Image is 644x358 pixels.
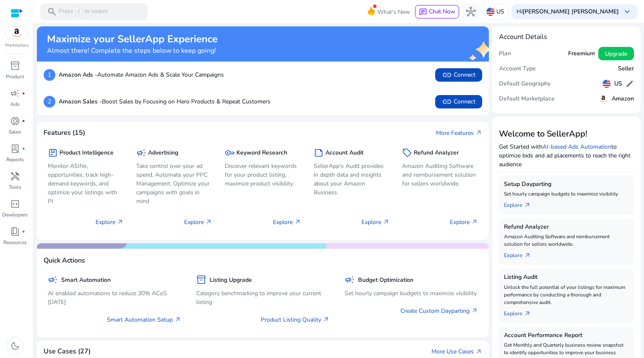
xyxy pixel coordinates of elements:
[471,219,478,225] span: arrow_outward
[471,307,478,314] span: arrow_outward
[60,149,114,157] h5: Product Intelligence
[196,275,206,285] span: inventory_2
[10,100,20,108] p: Ads
[345,289,478,298] p: Set hourly campaign budgets to maximize visibility
[10,227,20,237] span: book_4
[499,95,555,103] h5: Default Marketplace
[294,219,301,225] span: arrow_outward
[9,183,21,191] p: Tools
[61,277,111,284] h5: Smart Automation
[225,148,235,158] span: key
[415,5,459,18] button: chatChat Now
[504,248,538,260] a: Explorearrow_outward
[504,283,629,306] p: Unlock the full potential of your listings for maximum performance by conducting a thorough and c...
[400,306,478,315] a: Create Custom Dayparting
[442,70,452,80] span: link
[522,8,619,15] b: [PERSON_NAME] [PERSON_NAME]
[6,156,24,163] p: Reports
[499,50,511,57] h5: Plan
[59,7,108,16] p: Press to search
[517,9,619,15] p: Hi
[48,148,58,158] span: package
[475,348,482,355] span: arrow_outward
[431,347,482,356] a: More Use Casesarrow_outward
[136,148,146,158] span: campaign
[504,181,629,188] h5: Setup Dayparting
[626,80,634,88] span: edit
[59,98,102,106] b: Amazon Sales -
[6,73,24,80] p: Product
[614,80,622,88] h5: US
[402,162,478,188] p: Amazon Auditing Software and reimbursement solution for sellers worldwide.
[612,95,634,103] h5: Amazon
[442,70,475,80] span: Connect
[524,202,531,209] span: arrow_outward
[136,162,212,206] p: Take control over your ad spend, Automate your PPC Management, Optimize your campaigns with goals...
[436,129,482,137] a: More Featuresarrow_outward
[5,42,29,49] p: Marketplace
[435,95,482,108] button: linkConnect
[3,239,27,246] p: Resources
[59,97,270,106] p: Boost Sales by Focusing on Hero Products & Repeat Customers
[475,129,482,136] span: arrow_outward
[499,33,547,41] h4: Account Details
[504,190,629,198] p: Set hourly campaign budgets to maximize visibility
[9,128,21,136] p: Sales
[602,80,611,88] img: us.svg
[107,315,181,324] a: Smart Automation Setup
[5,26,28,39] img: amazon.svg
[543,143,611,151] a: AI-based Ads Automation
[486,8,495,16] img: us.svg
[377,5,410,19] span: What's New
[22,230,25,233] span: fiber_manual_record
[419,8,427,16] span: chat
[225,162,301,188] p: Discover relevant keywords for your product listing, maximize product visibility
[442,97,452,107] span: link
[59,71,97,79] b: Amazon Ads -
[44,96,55,108] p: 2
[44,257,85,265] h4: Quick Actions
[117,219,124,225] span: arrow_outward
[44,69,55,81] p: 1
[598,94,608,104] img: amazon.svg
[48,275,58,285] span: campaign
[361,218,390,227] p: Explore
[462,3,479,20] button: hub
[196,289,330,306] p: Category benchmarking to improve your current listing
[22,92,25,95] span: fiber_manual_record
[10,144,20,154] span: lab_profile
[504,233,629,248] p: Amazon Auditing Software and reimbursement solution for sellers worldwide.
[273,218,301,227] p: Explore
[47,7,57,17] span: search
[314,162,390,197] p: SellerApp's Audit provides in depth data and insights about your Amazon Business.
[10,116,20,126] span: donut_small
[10,61,20,71] span: inventory_2
[345,275,355,285] span: campaign
[210,277,252,284] h5: Listing Upgrade
[504,341,629,356] p: Get Monthly and Quarterly business review snapshot to identify opportunities to improve your busi...
[75,7,83,16] span: /
[10,88,20,98] span: campaign
[504,274,629,281] h5: Listing Audit
[96,218,124,227] p: Explore
[10,341,20,351] span: dark_mode
[205,219,212,225] span: arrow_outward
[504,332,629,339] h5: Account Performance Report
[435,68,482,82] button: linkConnect
[323,316,330,323] span: arrow_outward
[383,219,390,225] span: arrow_outward
[499,80,551,88] h5: Default Geography
[618,65,634,72] h5: Seller
[504,306,538,318] a: Explorearrow_outward
[325,149,364,157] h5: Account Audit
[429,8,455,15] span: Chat Now
[402,148,412,158] span: sell
[59,70,224,79] p: Automate Amazon Ads & Scale Your Campaigns
[605,49,627,58] span: Upgrade
[22,147,25,150] span: fiber_manual_record
[499,129,634,139] h3: Welcome to SellerApp!
[236,149,287,157] h5: Keyword Research
[499,65,536,72] h5: Account Type
[2,211,28,219] p: Developers
[148,149,178,157] h5: Advertising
